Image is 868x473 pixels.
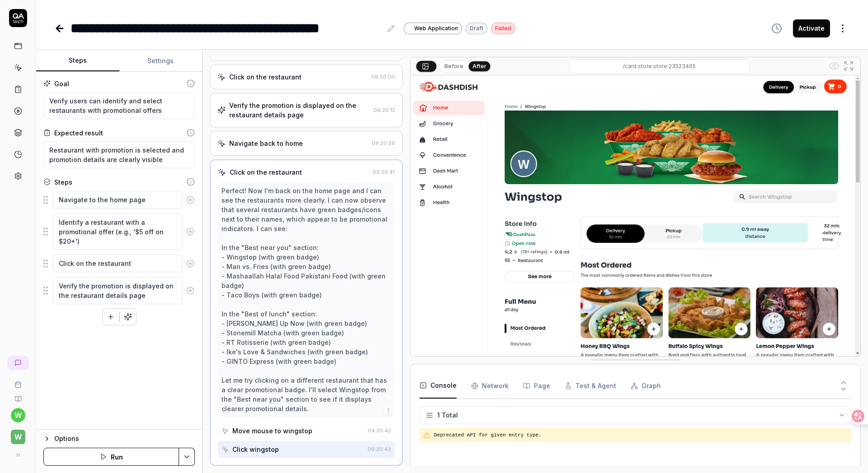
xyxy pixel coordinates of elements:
div: Steps [54,177,72,187]
a: Book a call with us [4,374,32,388]
div: Click wingstop [232,445,279,454]
button: Options [43,433,195,444]
a: Web Application [404,22,462,34]
button: Remove step [183,223,198,241]
time: 09:20:43 [368,446,391,452]
button: Network [471,373,509,399]
button: After [469,61,491,71]
time: 09:20:28 [372,140,395,146]
div: Goal [54,79,69,88]
div: Expected result [54,128,103,138]
button: Settings [119,50,203,72]
span: Web Application [414,24,458,32]
time: 09:20:00 [371,74,395,80]
time: 09:20:42 [368,427,391,434]
a: New conversation [7,356,29,370]
a: Documentation [4,388,32,403]
div: Suggestions [43,254,195,273]
span: w [11,430,25,444]
div: Options [54,433,195,444]
time: 09:20:12 [373,107,395,113]
div: Perfect! Now I'm back on the home page and I can see the restaurants more clearly. I can now obse... [222,186,391,413]
button: Remove step [183,255,198,273]
div: Suggestions [43,277,195,305]
button: Activate [793,19,830,37]
div: Suggestions [43,213,195,250]
div: Draft [466,23,487,34]
button: Run [43,448,179,466]
button: Graph [631,373,661,399]
button: Console [420,373,457,399]
button: Show all interative elements [827,59,841,73]
button: Move mouse to wingstop09:20:42 [218,422,395,439]
button: Test & Agent [565,373,616,399]
div: Move mouse to wingstop [232,426,312,436]
div: Suggestions [43,190,195,209]
button: Before [441,61,467,71]
div: Failed [491,23,515,34]
div: Click on the restaurant [229,72,302,82]
div: Click on the restaurant [230,167,302,177]
button: View version history [766,19,788,37]
button: w [4,422,32,446]
button: Open in full screen [841,59,856,73]
button: Page [523,373,550,399]
div: Navigate back to home [229,139,303,148]
img: Screenshot [410,75,860,356]
button: Remove step [183,191,198,209]
button: Remove step [183,282,198,300]
button: Steps [36,50,119,72]
time: 09:20:41 [373,169,395,175]
button: w [11,408,25,422]
pre: Deprecated API for given entry type. [434,431,848,439]
div: Verify the promotion is displayed on the restaurant details page [229,101,370,120]
button: Click wingstop09:20:43 [218,441,395,458]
